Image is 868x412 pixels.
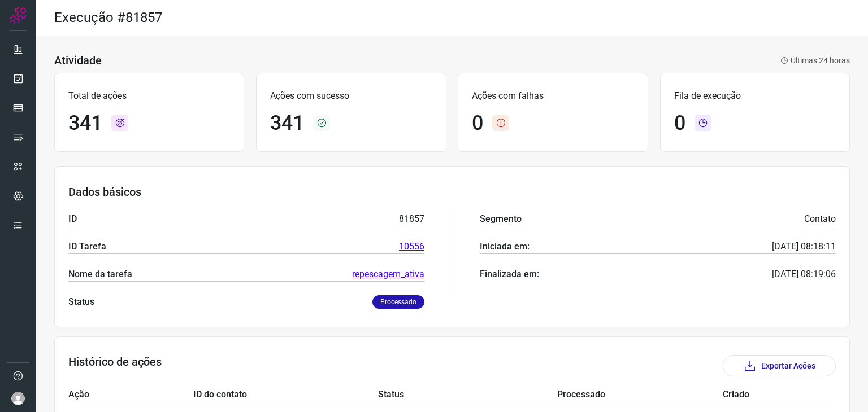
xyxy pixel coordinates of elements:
p: ID [68,212,77,226]
p: [DATE] 08:18:11 [772,240,836,253]
p: Contato [804,212,836,226]
td: Ação [68,381,193,409]
img: avatar-user-boy.jpg [11,392,25,405]
img: Logo [10,7,27,24]
p: Ações com sucesso [270,89,432,103]
p: Processado [372,295,424,309]
p: [DATE] 08:19:06 [772,268,836,281]
h1: 0 [472,111,483,135]
p: Segmento [480,212,522,226]
a: repescagem_ativa [352,268,424,281]
h3: Dados básicos [68,185,836,199]
a: 10556 [399,240,424,253]
p: Nome da tarefa [68,268,132,281]
h3: Histórico de ações [68,355,162,376]
p: ID Tarefa [68,240,106,253]
p: Fila de execução [674,89,836,103]
p: 81857 [399,212,424,226]
h3: Atividade [54,54,102,67]
td: ID do contato [193,381,378,409]
p: Últimas 24 horas [780,55,850,67]
h1: 341 [270,111,304,135]
h1: 341 [68,111,102,135]
p: Total de ações [68,89,230,103]
td: Processado [557,381,723,409]
h1: 0 [674,111,685,135]
td: Status [378,381,557,409]
p: Status [68,295,94,309]
p: Finalizada em: [480,268,539,281]
p: Iniciada em: [480,240,530,253]
button: Exportar Ações [723,355,836,376]
td: Criado [723,381,802,409]
p: Ações com falhas [472,89,633,103]
h2: Execução #81857 [54,10,162,26]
